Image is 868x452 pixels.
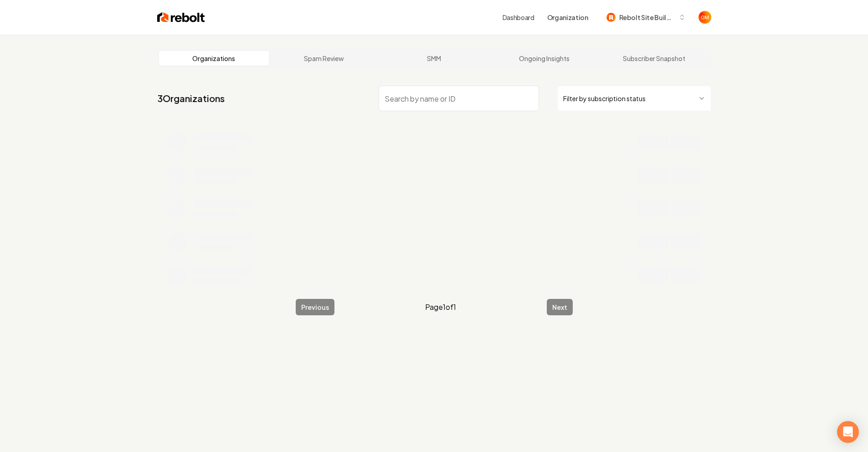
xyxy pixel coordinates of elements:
[489,51,599,66] a: Ongoing Insights
[159,51,269,66] a: Organizations
[157,92,225,105] a: 3Organizations
[425,302,456,313] span: Page 1 of 1
[269,51,379,66] a: Spam Review
[699,11,711,24] button: Open user button
[606,13,616,22] img: Rebolt Site Builder
[699,11,711,24] img: Omar Molai
[379,86,539,111] input: Search by name or ID
[379,51,489,66] a: SMM
[542,9,594,26] button: Organization
[599,51,709,66] a: Subscriber Snapshot
[157,11,205,24] img: Rebolt Logo
[837,421,859,443] div: Open Intercom Messenger
[619,13,675,22] span: Rebolt Site Builder
[503,13,534,22] a: Dashboard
